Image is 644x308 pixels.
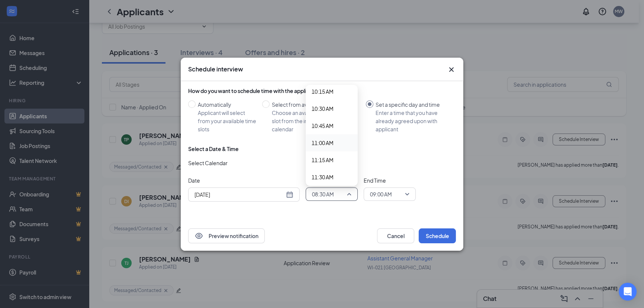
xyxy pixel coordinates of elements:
[312,139,334,147] span: 11:00 AM
[419,228,456,243] button: Schedule
[272,109,360,133] div: Choose an available day and time slot from the interview lead’s calendar
[376,109,450,133] div: Enter a time that you have already agreed upon with applicant
[312,87,334,96] span: 10:15 AM
[272,100,360,109] div: Select from availability
[188,159,228,167] span: Select Calendar
[198,109,256,133] div: Applicant will select from your available time slots
[198,100,256,109] div: Automatically
[188,65,243,73] h3: Schedule interview
[619,283,637,301] div: Open Intercom Messenger
[194,231,203,240] svg: Eye
[364,176,416,185] span: End Time
[312,156,334,164] span: 11:15 AM
[447,65,456,74] button: Close
[188,228,265,243] button: EyePreview notification
[188,176,300,185] span: Date
[377,228,414,243] button: Cancel
[376,100,450,109] div: Set a specific day and time
[312,189,334,200] span: 08:30 AM
[312,105,334,113] span: 10:30 AM
[188,87,456,94] div: How do you want to schedule time with the applicant?
[194,190,284,199] input: Sep 8, 2025
[447,65,456,74] svg: Cross
[312,122,334,130] span: 10:45 AM
[312,173,334,181] span: 11:30 AM
[370,189,392,200] span: 09:00 AM
[188,145,239,153] div: Select a Date & Time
